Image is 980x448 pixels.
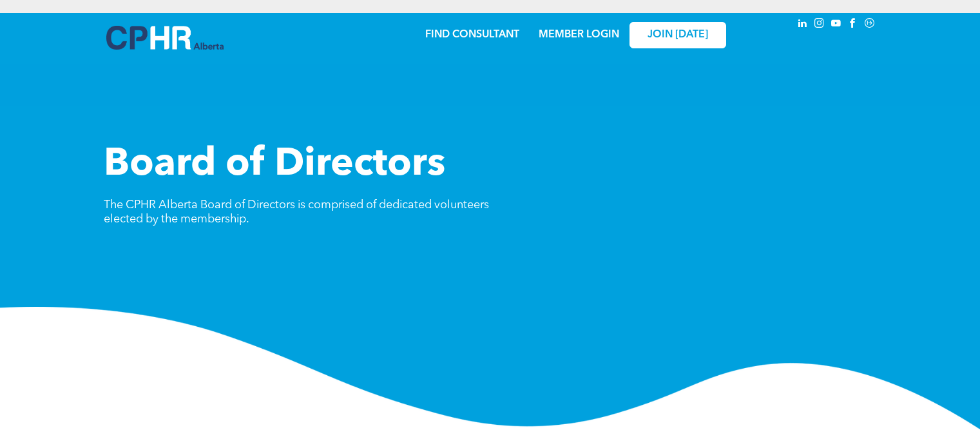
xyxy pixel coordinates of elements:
img: A blue and white logo for cp alberta [106,26,224,50]
a: facebook [846,16,860,34]
a: instagram [812,16,827,34]
a: MEMBER LOGIN [539,30,619,40]
a: youtube [829,16,843,34]
span: JOIN [DATE] [648,29,708,41]
a: JOIN [DATE] [629,22,726,48]
a: FIND CONSULTANT [425,30,519,40]
span: The CPHR Alberta Board of Directors is comprised of dedicated volunteers elected by the membership. [104,199,489,225]
a: Social network [863,16,877,34]
span: Board of Directors [104,146,445,184]
a: linkedin [796,16,810,34]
